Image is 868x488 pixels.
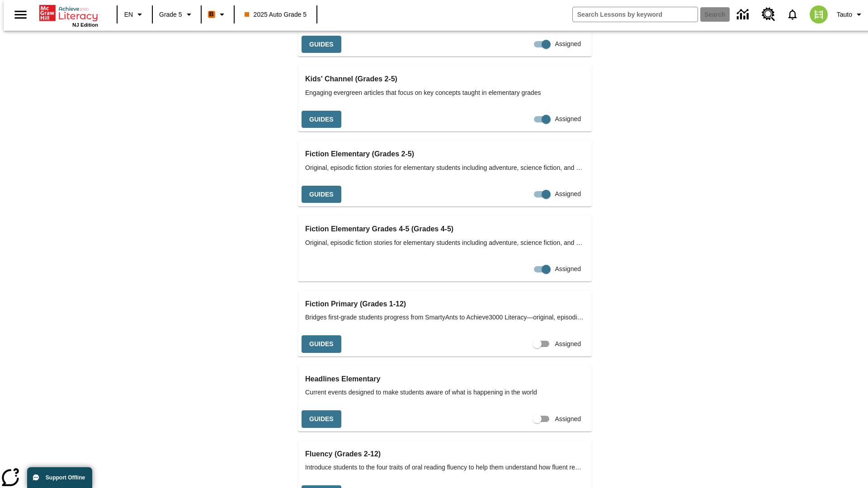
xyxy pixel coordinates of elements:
button: Select a new avatar [804,3,833,26]
a: Data Center [731,2,756,27]
button: Guides [302,111,341,128]
button: Guides [302,335,341,353]
input: search field [573,7,698,22]
button: Support Offline [27,467,92,488]
span: Original, episodic fiction stories for elementary students including adventure, science fiction, ... [305,163,585,173]
a: Resource Center, Will open in new tab [756,2,781,27]
span: EN [124,10,133,19]
button: Grade: Grade 5, Select a grade [156,6,198,23]
span: B [209,9,214,20]
span: NJ Edition [72,22,98,28]
h3: Fiction Elementary Grades 4-5 (Grades 4-5) [305,223,585,235]
span: Introduce students to the four traits of oral reading fluency to help them understand how fluent ... [305,463,585,472]
span: Assigned [555,114,581,124]
a: Home [39,4,98,22]
h3: Fiction Primary (Grades 1-12) [305,298,585,310]
img: avatar image [810,5,828,23]
span: Assigned [555,414,581,424]
button: Open side menu [7,1,34,28]
div: Home [39,3,98,28]
span: Engaging evergreen articles that focus on key concepts taught in elementary grades [305,88,585,98]
button: Language: EN, Select a language [120,6,149,23]
span: Support Offline [46,474,85,481]
span: Grade 5 [159,10,182,19]
h3: Fluency (Grades 2-12) [305,448,585,460]
button: Guides [302,410,341,428]
button: Boost Class color is orange. Change class color [204,6,231,23]
span: Original, episodic fiction stories for elementary students including adventure, science fiction, ... [305,238,585,248]
span: Bridges first-grade students progress from SmartyAnts to Achieve3000 Literacy—original, episodic ... [305,313,585,322]
span: Current events designed to make students aware of what is happening in the world [305,388,585,397]
span: Assigned [555,339,581,349]
span: Assigned [555,189,581,199]
button: Guides [302,36,341,53]
span: 2025 Auto Grade 5 [245,10,307,19]
span: Assigned [555,39,581,49]
h3: Headlines Elementary [305,373,585,385]
h3: Kids' Channel (Grades 2-5) [305,73,585,85]
h3: Fiction Elementary (Grades 2-5) [305,148,585,160]
span: Assigned [555,264,581,274]
a: Notifications [781,3,804,26]
button: Guides [302,186,341,203]
button: Profile/Settings [833,6,868,23]
span: Tauto [837,10,852,19]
